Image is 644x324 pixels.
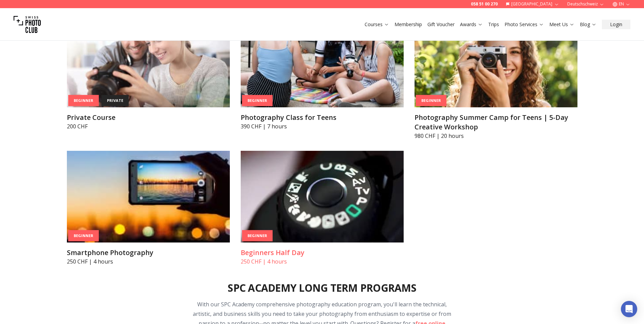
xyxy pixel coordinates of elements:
[415,113,577,132] h3: Photography Summer Camp for Teens | 5-Day Creative Workshop
[457,20,485,29] button: Awards
[394,21,422,28] a: Membership
[365,21,389,28] a: Courses
[547,20,577,29] button: Meet Us
[415,16,577,107] img: Photography Summer Camp for Teens | 5-Day Creative Workshop
[68,95,99,106] div: Beginner
[392,20,425,29] button: Membership
[621,301,637,317] div: Open Intercom Messenger
[416,95,446,106] div: Beginner
[241,248,404,257] h3: Beginners Half Day
[241,257,404,266] p: 250 CHF | 4 hours
[67,151,230,266] a: Smartphone PhotographyBeginnerSmartphone Photography250 CHF | 4 hours
[241,151,404,266] a: Beginners Half DayBeginnerBeginners Half Day250 CHF | 4 hours
[241,16,404,130] a: Photography Class for TeensBeginnerPhotography Class for Teens390 CHF | 7 hours
[14,11,41,38] img: Swiss photo club
[67,151,230,242] img: Smartphone Photography
[415,16,577,140] a: Photography Summer Camp for Teens | 5-Day Creative WorkshopBeginnerPhotography Summer Camp for Te...
[67,113,230,122] h3: Private Course
[67,122,230,130] p: 200 CHF
[577,20,599,29] button: Blog
[241,16,404,107] img: Photography Class for Teens
[580,21,596,28] a: Blog
[488,21,499,28] a: Trips
[68,230,99,241] div: Beginner
[241,151,404,242] img: Beginners Half Day
[241,122,404,130] p: 390 CHF | 7 hours
[504,21,544,28] a: Photo Services
[228,282,416,294] h2: SPC Academy Long Term Programs
[242,230,273,241] div: Beginner
[427,21,455,28] a: Gift Voucher
[67,248,230,257] h3: Smartphone Photography
[67,16,230,107] img: Private Course
[425,20,457,29] button: Gift Voucher
[241,113,404,122] h3: Photography Class for Teens
[602,20,630,29] button: Login
[471,1,498,7] a: 058 51 00 270
[549,21,574,28] a: Meet Us
[102,95,129,106] div: private
[485,20,502,29] button: Trips
[242,95,273,106] div: Beginner
[502,20,547,29] button: Photo Services
[460,21,483,28] a: Awards
[415,132,577,140] p: 980 CHF | 20 hours
[362,20,392,29] button: Courses
[67,257,230,266] p: 250 CHF | 4 hours
[67,16,230,130] a: Private CourseBeginnerprivatePrivate Course200 CHF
